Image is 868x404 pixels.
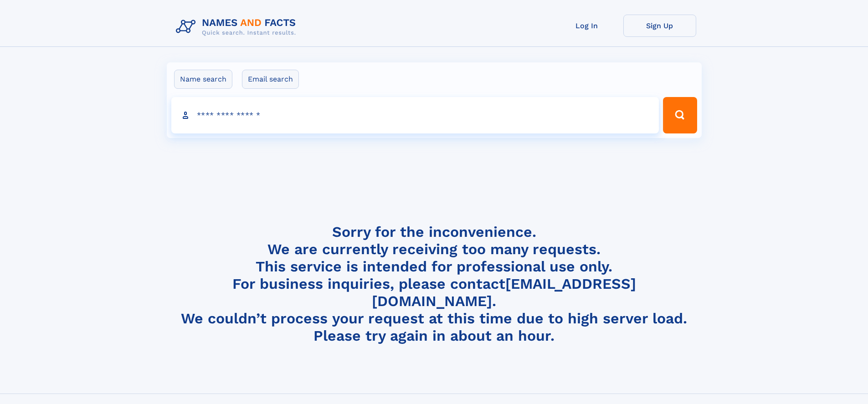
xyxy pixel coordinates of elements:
[623,15,696,37] a: Sign Up
[171,97,659,133] input: search input
[172,15,303,39] img: Logo Names and Facts
[242,70,299,89] label: Email search
[663,97,697,133] button: Search Button
[550,15,623,37] a: Log In
[174,70,232,89] label: Name search
[372,275,636,310] a: [EMAIL_ADDRESS][DOMAIN_NAME]
[172,223,696,345] h4: Sorry for the inconvenience. We are currently receiving too many requests. This service is intend...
